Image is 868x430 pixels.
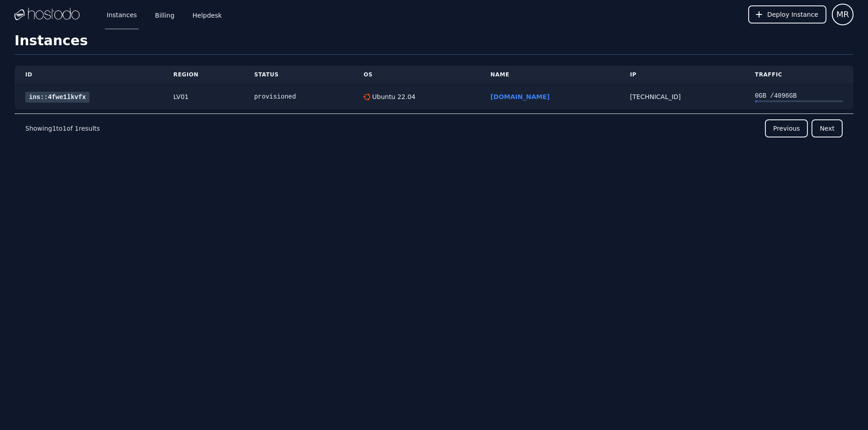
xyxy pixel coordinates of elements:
[25,92,90,103] a: ins::4fwe1lkvfx
[25,124,100,133] p: Showing to of results
[744,66,854,84] th: Traffic
[811,119,843,137] button: Next
[832,4,854,25] button: User menu
[748,5,826,24] button: Deploy Instance
[491,93,550,100] a: [DOMAIN_NAME]
[163,66,244,84] th: Region
[14,33,854,55] h1: Instances
[75,125,79,132] span: 1
[353,66,480,84] th: OS
[765,119,808,137] button: Previous
[767,10,818,19] span: Deploy Instance
[52,125,56,132] span: 1
[174,92,233,101] div: LV01
[363,94,370,100] img: Ubuntu 22.04
[480,66,619,84] th: Name
[14,8,80,21] img: Logo
[630,92,733,101] div: [TECHNICAL_ID]
[254,92,342,101] div: provisioned
[370,92,415,101] div: Ubuntu 22.04
[14,66,163,84] th: ID
[62,125,66,132] span: 1
[836,8,849,21] span: MR
[619,66,744,84] th: IP
[14,113,854,143] nav: Pagination
[243,66,353,84] th: Status
[755,91,843,100] div: 0 GB / 4096 GB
